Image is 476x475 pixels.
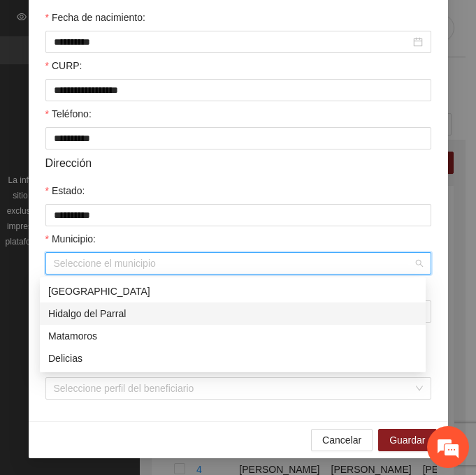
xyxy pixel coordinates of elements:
[311,429,373,451] button: Cancelar
[45,231,96,247] label: Municipio:
[45,204,431,226] input: Estado:
[54,378,413,399] input: Perfil de beneficiario
[378,429,436,451] button: Guardar
[54,253,413,274] input: Municipio:
[45,183,85,198] label: Estado:
[322,432,361,448] span: Cancelar
[45,127,431,149] input: Teléfono:
[45,58,82,73] label: CURP:
[389,432,425,448] span: Guardar
[45,154,92,172] span: Dirección
[40,325,426,347] div: Matamoros
[48,284,417,299] div: [GEOGRAPHIC_DATA]
[40,347,426,370] div: Delicias
[45,10,145,25] label: Fecha de nacimiento:
[73,71,235,89] div: Chatee con nosotros ahora
[45,106,92,122] label: Teléfono:
[7,322,266,371] textarea: Escriba su mensaje y pulse “Intro”
[81,156,193,298] span: Estamos en línea.
[40,302,426,325] div: Hidalgo del Parral
[40,280,426,302] div: Chihuahua
[48,351,417,366] div: Delicias
[48,328,417,344] div: Matamoros
[48,306,417,321] div: Hidalgo del Parral
[45,79,431,101] input: CURP:
[54,34,410,50] input: Fecha de nacimiento:
[229,7,263,41] div: Minimizar ventana de chat en vivo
